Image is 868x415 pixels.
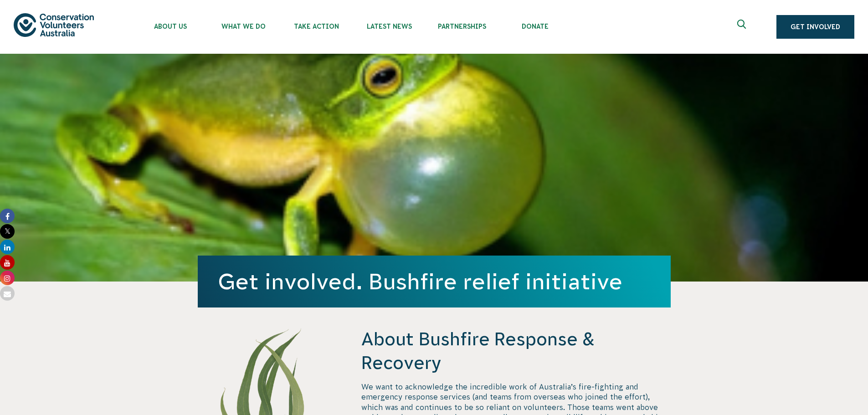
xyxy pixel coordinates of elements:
[14,13,94,36] img: logo.svg
[134,23,207,30] span: About Us
[737,20,749,34] span: Expand search box
[280,23,353,30] span: Take Action
[426,23,498,30] span: Partnerships
[361,327,670,374] h4: About Bushfire Response & Recovery
[218,269,651,294] h1: Get involved. Bushfire relief initiative
[732,16,754,38] button: Expand search box Close search box
[498,23,571,30] span: Donate
[207,23,280,30] span: What We Do
[776,15,854,39] a: Get Involved
[353,23,426,30] span: Latest News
